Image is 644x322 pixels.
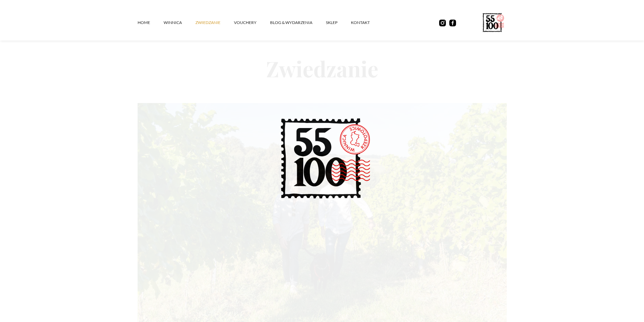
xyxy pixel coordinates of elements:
a: SKLEP [326,13,351,33]
a: ZWIEDZANIE [195,13,234,33]
a: kontakt [351,13,383,33]
a: vouchery [234,13,270,33]
a: winnica [164,13,195,33]
a: Home [138,13,164,33]
a: Blog & Wydarzenia [270,13,326,33]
